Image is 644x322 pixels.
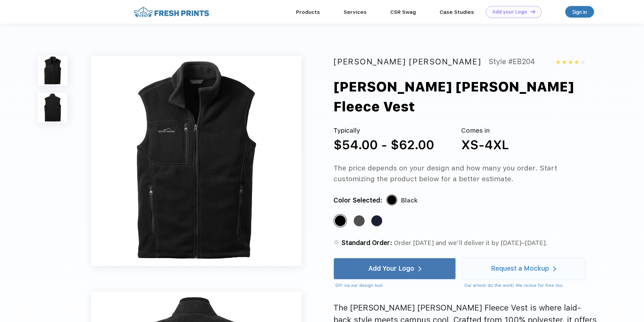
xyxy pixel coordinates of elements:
div: Add Your Logo [368,265,414,272]
img: func=resize&h=100 [38,93,68,123]
img: gray_star.svg [581,60,585,64]
a: Products [296,9,320,15]
div: Sign in [572,8,587,16]
img: func=resize&h=100 [38,56,68,85]
div: [PERSON_NAME] [PERSON_NAME] Fleece Vest [333,77,623,117]
div: $54.00 - $62.00 [333,136,434,155]
div: The price depends on your design and how many you order. Start customizing the product below for ... [333,163,597,184]
img: fo%20logo%202.webp [132,6,211,18]
div: Request a Mockup [491,265,549,272]
div: Style #EB204 [489,56,535,68]
div: Black [401,195,418,206]
img: yellow_star.svg [569,60,573,64]
img: yellow_star.svg [575,60,579,64]
a: Sign in [565,6,594,18]
div: Our artists do the work! We revise for free too. [464,282,585,289]
span: Standard Order: [341,239,392,247]
div: Typically [333,126,434,136]
div: DIY via our design tool. [336,282,456,289]
img: yellow_star.svg [556,60,560,64]
div: [PERSON_NAME] [PERSON_NAME] [333,56,481,68]
div: River Blue Navy [371,215,382,226]
div: Add your Logo [492,9,527,15]
div: Comes in [461,126,509,136]
div: Color Selected: [333,195,382,206]
img: standard order [333,239,340,245]
img: white arrow [553,266,556,271]
img: DT [530,10,535,14]
img: func=resize&h=640 [91,56,301,266]
div: XS-4XL [461,136,509,155]
div: Grey Steel [354,215,365,226]
span: Order [DATE] and we’ll deliver it by [DATE]–[DATE]. [394,239,548,247]
img: white arrow [418,266,421,271]
img: yellow_star.svg [562,60,566,64]
div: Black [335,215,346,226]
